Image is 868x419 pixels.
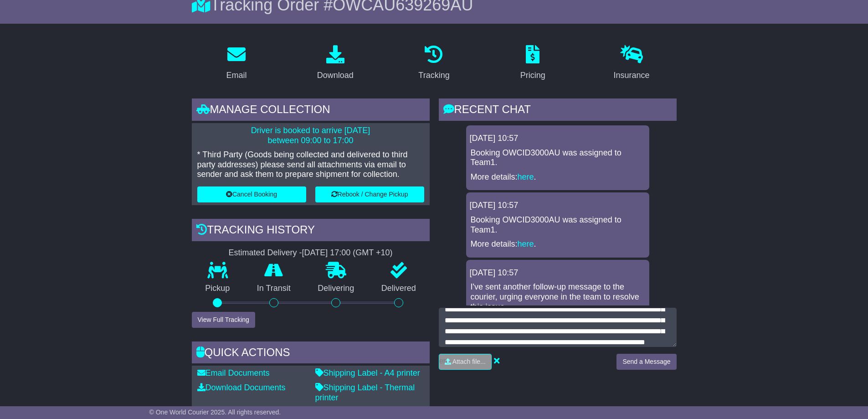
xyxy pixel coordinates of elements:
button: Cancel Booking [197,186,306,202]
p: More details: . [471,239,645,249]
div: RECENT CHAT [439,98,677,123]
p: Pickup [192,284,244,294]
button: View Full Tracking [192,312,255,328]
a: Shipping Label - A4 printer [315,368,420,378]
a: Shipping Label - Thermal printer [315,383,415,402]
div: Quick Actions [192,341,430,366]
span: © One World Courier 2025. All rights reserved. [149,409,281,416]
button: Rebook / Change Pickup [315,186,424,202]
a: Email Documents [197,368,270,378]
a: Download Documents [197,383,286,392]
a: here [518,172,534,181]
a: here [518,239,534,248]
p: I've sent another follow-up message to the courier, urging everyone in the team to resolve this i... [471,282,645,312]
p: * Third Party (Goods being collected and delivered to third party addresses) please send all atta... [197,150,424,180]
div: Insurance [614,69,650,82]
div: [DATE] 10:57 [470,268,646,278]
div: Tracking [418,69,449,82]
button: Send a Message [616,354,676,370]
div: [DATE] 10:57 [470,201,646,211]
a: Insurance [608,42,656,85]
div: Download [317,69,354,82]
p: Driver is booked to arrive [DATE] between 09:00 to 17:00 [197,126,424,145]
p: Delivering [304,284,368,294]
div: [DATE] 10:57 [470,134,646,144]
div: Estimated Delivery - [192,248,430,258]
p: More details: . [471,172,645,182]
p: Delivered [368,284,430,294]
p: Booking OWCID3000AU was assigned to Team1. [471,148,645,168]
div: Email [226,69,247,82]
p: In Transit [243,284,304,294]
div: Pricing [520,69,545,82]
p: Booking OWCID3000AU was assigned to Team1. [471,215,645,235]
a: Download [311,42,360,85]
div: Tracking history [192,219,430,243]
a: Email [220,42,252,85]
div: Manage collection [192,98,430,123]
div: [DATE] 17:00 (GMT +10) [302,248,393,258]
a: Tracking [412,42,455,85]
a: Pricing [514,42,551,85]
